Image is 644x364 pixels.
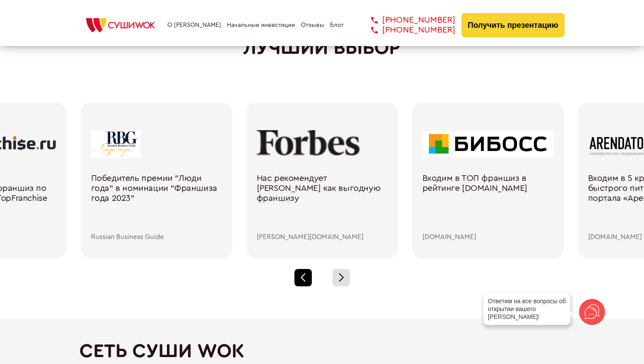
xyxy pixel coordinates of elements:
div: Нас рекомендует [PERSON_NAME] как выгодную франшизу [257,174,388,233]
div: Ответим на все вопросы об открытии вашего [PERSON_NAME]! [484,293,570,325]
a: О [PERSON_NAME] [167,22,221,29]
h2: Сеть Суши Wok [79,340,565,362]
a: [PHONE_NUMBER] [358,15,455,25]
div: Победитель премии "Люди года" в номинации "Франшиза года 2023" [91,174,222,233]
div: [DOMAIN_NAME] [422,233,553,241]
a: [PHONE_NUMBER] [358,25,455,35]
a: Начальные инвестиции [227,22,295,29]
button: Получить презентацию [461,13,565,37]
img: СУШИWOK [79,16,162,35]
a: Отзывы [301,22,324,29]
div: Входим в ТОП франшиз в рейтинге [DOMAIN_NAME] [422,174,553,233]
a: Блог [330,22,344,29]
div: [PERSON_NAME][DOMAIN_NAME] [257,233,388,241]
div: Russian Business Guide [91,233,222,241]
